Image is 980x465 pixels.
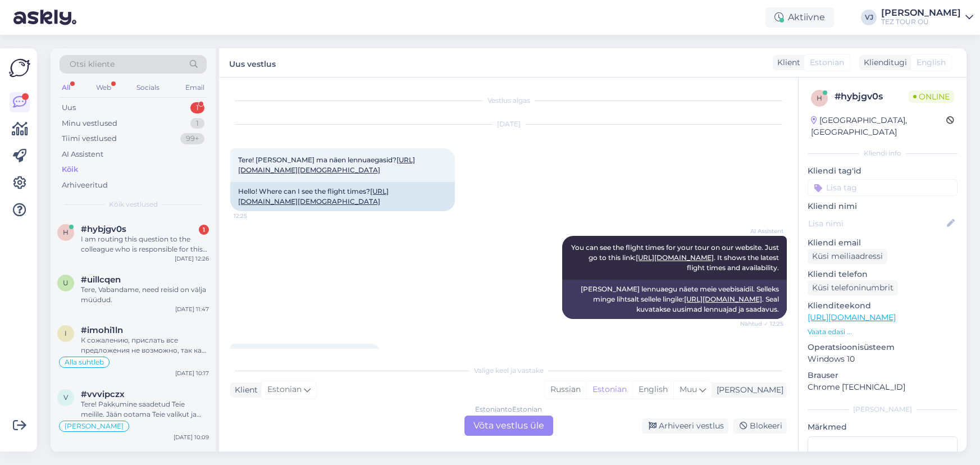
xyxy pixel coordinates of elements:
[636,253,714,262] a: [URL][DOMAIN_NAME]
[741,227,783,235] span: AI Assistent
[808,421,958,433] p: Märkmed
[808,341,958,353] p: Operatsioonisüsteem
[680,384,697,394] span: Muu
[63,279,69,287] span: u
[81,335,209,355] div: К сожалению, прислать все предложения не возможно, так как в данном случае, мы не предлагаем орга...
[175,305,209,313] div: [DATE] 11:47
[684,295,762,303] a: [URL][DOMAIN_NAME]
[60,80,72,95] div: All
[180,133,204,144] div: 99+
[81,325,123,335] span: #imohi1ln
[859,57,907,69] div: Klienditugi
[175,254,209,263] div: [DATE] 12:26
[175,369,209,377] div: [DATE] 10:17
[199,225,209,235] div: 1
[81,389,125,399] span: #vvvipczx
[712,384,783,396] div: [PERSON_NAME]
[810,57,844,69] span: Estonian
[134,80,162,95] div: Socials
[464,416,553,436] div: Võta vestlus üle
[81,224,126,234] span: #hybjgv0s
[808,353,958,365] p: Windows 10
[230,119,787,129] div: [DATE]
[808,370,958,381] p: Brauser
[65,329,67,338] span: i
[733,418,787,434] div: Blokeeri
[81,285,209,305] div: Tere, Vabandame, need reisid on välja müüdud.
[817,94,822,102] span: h
[835,90,909,103] div: # hybjgv0s
[571,243,781,272] span: You can see the flight times for your tour on our website. Just go to this link: . It shows the l...
[881,8,973,26] a: [PERSON_NAME]TEZ TOUR OÜ
[62,164,78,175] div: Kõik
[62,149,103,160] div: AI Assistent
[909,90,954,103] span: Online
[808,268,958,280] p: Kliendi telefon
[808,381,958,393] p: Chrome [TECHNICAL_ID]
[174,433,209,441] div: [DATE] 10:09
[808,404,958,414] div: [PERSON_NAME]
[808,217,945,230] input: Lisa nimi
[808,327,958,337] p: Vaata edasi ...
[562,280,787,319] div: [PERSON_NAME] lennuaegu näete meie veebisaidil. Selleks minge lihtsalt sellele lingile: . Seal ku...
[63,228,69,236] span: h
[81,234,209,254] div: I am routing this question to the colleague who is responsible for this topic. The reply might ta...
[230,366,787,376] div: Valige keel ja vastake
[808,237,958,249] p: Kliendi email
[808,312,896,322] a: [URL][DOMAIN_NAME]
[230,95,787,106] div: Vestlus algas
[808,300,958,312] p: Klienditeekond
[81,399,209,420] div: Tere! Pakkumine saadetud Teie meilile. Jään ootama Teie valikut ja broneerimissoovi andmetega.
[234,212,276,220] span: 12:25
[62,118,117,129] div: Minu vestlused
[765,7,834,28] div: Aktiivne
[632,381,673,398] div: English
[267,384,302,396] span: Estonian
[917,57,946,69] span: English
[65,423,124,430] span: [PERSON_NAME]
[808,249,887,264] div: Küsi meiliaadressi
[190,118,204,129] div: 1
[475,404,542,414] div: Estonian to Estonian
[62,133,117,144] div: Tiimi vestlused
[81,275,121,285] span: #uillcqen
[545,381,586,398] div: Russian
[109,199,158,209] span: Kõik vestlused
[808,280,898,295] div: Küsi telefoninumbrit
[740,320,783,328] span: Nähtud ✓ 12:25
[642,418,728,434] div: Arhiveeri vestlus
[881,8,961,17] div: [PERSON_NAME]
[70,58,115,70] span: Otsi kliente
[808,148,958,158] div: Kliendi info
[183,80,207,95] div: Email
[861,10,877,25] div: VJ
[811,115,946,138] div: [GEOGRAPHIC_DATA], [GEOGRAPHIC_DATA]
[808,165,958,177] p: Kliendi tag'id
[586,381,632,398] div: Estonian
[65,359,104,366] span: Alla suhtleb
[238,156,415,174] span: Tere! [PERSON_NAME] ma näen lennuaegasid?
[230,384,258,396] div: Klient
[190,102,204,113] div: 1
[881,17,961,26] div: TEZ TOUR OÜ
[773,57,800,69] div: Klient
[62,102,76,113] div: Uus
[808,200,958,212] p: Kliendi nimi
[63,393,68,402] span: v
[808,179,958,196] input: Lisa tag
[230,182,455,211] div: Hello! Where can I see the flight times?
[9,57,30,79] img: Askly Logo
[94,80,113,95] div: Web
[229,55,276,70] label: Uus vestlus
[62,180,108,191] div: Arhiveeritud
